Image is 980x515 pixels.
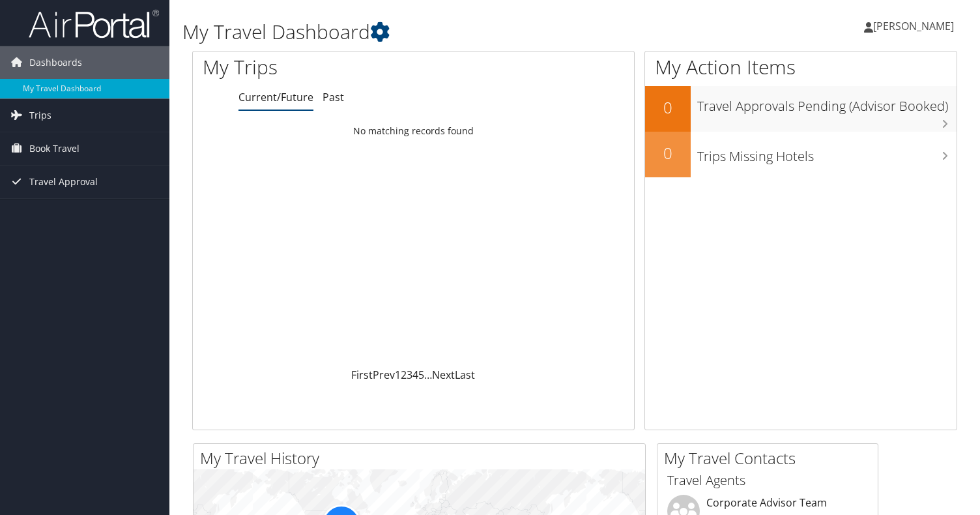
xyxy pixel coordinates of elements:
[412,368,418,382] a: 4
[873,19,954,33] span: [PERSON_NAME]
[29,8,159,39] img: airportal-logo.png
[238,90,313,104] a: Current/Future
[645,53,957,81] h1: My Action Items
[424,368,432,382] span: …
[29,166,98,198] span: Travel Approval
[432,368,455,382] a: Next
[182,18,706,46] h1: My Travel Dashboard
[407,368,412,382] a: 3
[645,96,691,119] h2: 0
[323,90,344,104] a: Past
[455,368,475,382] a: Last
[203,53,440,81] h1: My Trips
[401,368,407,382] a: 2
[645,86,957,132] a: 0Travel Approvals Pending (Advisor Booked)
[351,368,373,382] a: First
[697,91,957,115] h3: Travel Approvals Pending (Advisor Booked)
[667,471,868,490] h3: Travel Agents
[664,447,878,469] h2: My Travel Contacts
[29,46,82,79] span: Dashboards
[395,368,401,382] a: 1
[864,7,967,46] a: [PERSON_NAME]
[193,119,634,143] td: No matching records found
[645,142,691,164] h2: 0
[29,132,79,165] span: Book Travel
[29,99,51,132] span: Trips
[697,141,957,166] h3: Trips Missing Hotels
[200,447,645,469] h2: My Travel History
[373,368,395,382] a: Prev
[418,368,424,382] a: 5
[645,132,957,177] a: 0Trips Missing Hotels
